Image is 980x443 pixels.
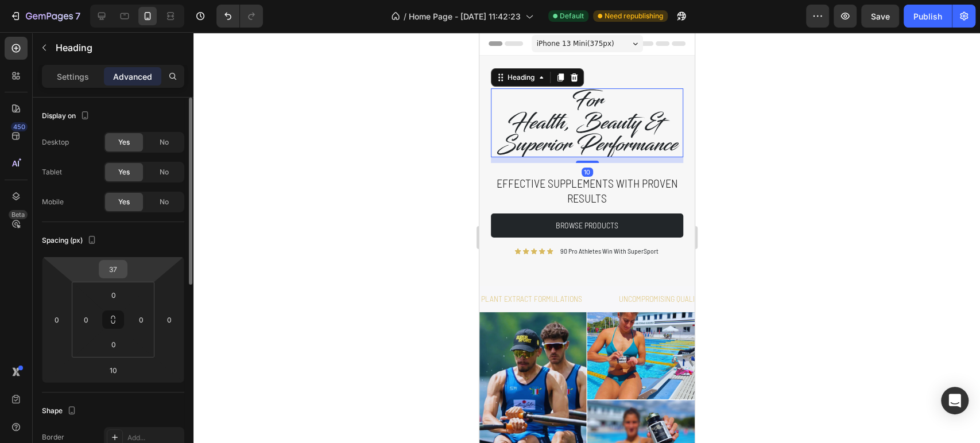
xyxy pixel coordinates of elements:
[140,259,223,274] p: Uncompromising quality
[404,10,406,22] span: /
[479,32,695,443] iframe: Design area
[861,5,899,28] button: Save
[9,210,28,219] div: Beta
[42,197,64,207] div: Mobile
[42,167,62,177] div: Tablet
[941,387,969,414] div: Open Intercom Messenger
[102,362,125,379] input: 10
[102,261,125,278] input: 37
[409,10,521,22] span: Home Page - [DATE] 11:42:23
[113,71,152,83] p: Advanced
[216,5,263,28] div: Undo/Redo
[904,5,952,28] button: Publish
[913,10,942,22] div: Publish
[42,233,99,248] div: Spacing (px)
[5,5,86,28] button: 7
[56,41,180,55] p: Heading
[102,286,125,304] input: 0px
[42,108,92,124] div: Display on
[127,433,181,443] div: Add...
[48,311,65,328] input: 0
[118,167,130,177] span: Yes
[871,11,890,21] span: Save
[102,336,125,353] input: 0px
[605,11,663,21] span: Need republishing
[78,311,95,328] input: 0px
[560,11,584,21] span: Default
[42,403,79,419] div: Shape
[118,137,130,147] span: Yes
[160,137,169,147] span: No
[57,71,89,83] p: Settings
[75,9,80,23] p: 7
[133,311,150,328] input: 0px
[42,137,69,147] div: Desktop
[160,197,169,207] span: No
[42,432,64,442] div: Border
[118,197,130,207] span: Yes
[160,167,169,177] span: No
[161,311,178,328] input: 0
[11,122,28,131] div: 450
